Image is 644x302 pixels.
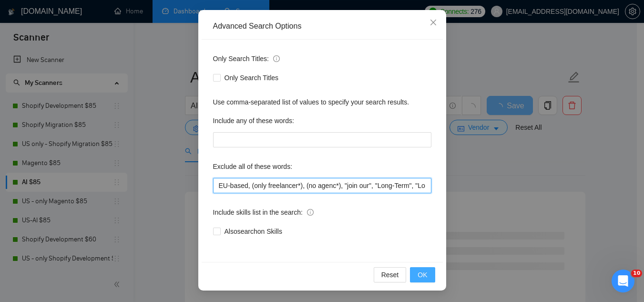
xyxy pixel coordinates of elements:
button: Reset [374,267,407,282]
span: Include skills list in the search: [213,207,314,218]
div: Advanced Search Options [213,21,431,31]
span: info-circle [307,209,314,216]
span: close [429,19,437,26]
div: Use comma-separated list of values to specify your search results. [213,97,431,107]
span: Also search on Skills [221,226,286,237]
span: Only Search Titles [221,73,283,83]
span: OK [418,270,427,280]
label: Exclude all of these words: [213,159,293,174]
iframe: Intercom live chat [612,270,634,292]
span: info-circle [273,55,280,62]
label: Include any of these words: [213,113,294,128]
span: 10 [631,270,642,277]
span: Reset [381,270,399,280]
span: Only Search Titles: [213,53,280,64]
button: Close [420,10,446,36]
button: OK [410,267,435,282]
